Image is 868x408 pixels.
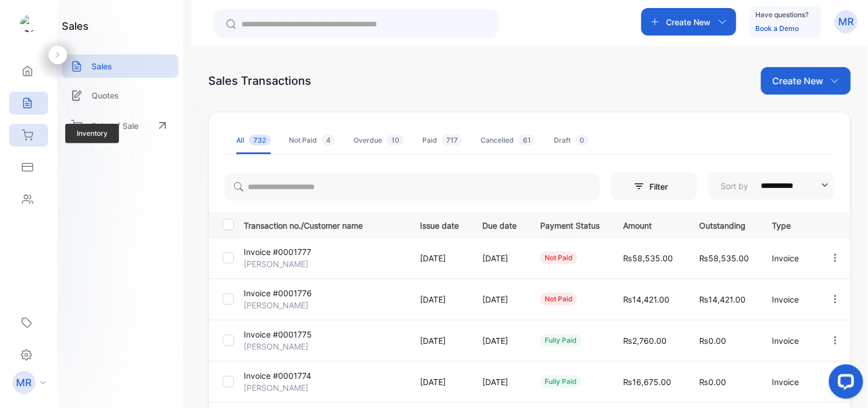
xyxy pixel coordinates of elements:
[835,8,858,36] button: MR
[244,328,312,340] p: Invoice #0001775
[420,217,459,232] p: Issue date
[420,252,459,264] p: [DATE]
[422,135,462,146] div: Paid
[611,172,697,200] button: Filter
[244,246,311,258] p: Invoice #0001777
[289,135,335,146] div: Not Paid
[244,217,406,232] p: Transaction no./Customer name
[62,113,179,138] a: Point of Sale
[482,335,517,347] p: [DATE]
[17,375,32,390] p: MR
[244,340,308,352] p: [PERSON_NAME]
[244,299,308,311] p: [PERSON_NAME]
[482,217,517,232] p: Due date
[420,376,459,388] p: [DATE]
[244,258,308,270] p: [PERSON_NAME]
[756,9,809,21] p: Have questions?
[244,370,311,382] p: Invoice #0001774
[699,377,726,387] span: ₨0.00
[756,24,799,33] a: Book a Demo
[244,382,308,394] p: [PERSON_NAME]
[699,253,749,263] span: ₨58,535.00
[623,336,667,346] span: ₨2,760.00
[482,252,517,264] p: [DATE]
[62,84,179,107] a: Quotes
[623,377,671,387] span: ₨16,675.00
[540,293,577,305] div: not paid
[208,72,311,89] div: Sales Transactions
[92,60,112,72] p: Sales
[699,217,749,232] p: Outstanding
[540,217,600,232] p: Payment Status
[540,375,581,388] div: fully paid
[322,135,335,146] span: 4
[92,89,119,101] p: Quotes
[772,293,806,305] p: Invoice
[699,336,726,346] span: ₨0.00
[575,135,589,146] span: 0
[761,67,851,95] button: Create New
[839,14,854,29] p: MR
[708,172,834,199] button: Sort by
[641,8,736,36] button: Create New
[92,120,138,132] p: Point of Sale
[518,135,536,146] span: 61
[482,293,517,305] p: [DATE]
[387,135,404,146] span: 10
[249,135,271,146] span: 732
[481,135,536,146] div: Cancelled
[62,54,179,78] a: Sales
[442,135,462,146] span: 717
[236,135,271,146] div: All
[772,74,823,88] p: Create New
[623,253,673,263] span: ₨58,535.00
[20,15,37,32] img: logo
[540,334,581,347] div: fully paid
[772,376,806,388] p: Invoice
[554,135,589,146] div: Draft
[482,376,517,388] p: [DATE]
[65,124,119,143] span: Inventory
[820,360,868,408] iframe: LiveChat chat widget
[667,16,711,28] p: Create New
[699,295,746,304] span: ₨14,421.00
[354,135,404,146] div: Overdue
[244,287,312,299] p: Invoice #0001776
[623,295,669,304] span: ₨14,421.00
[420,293,459,305] p: [DATE]
[623,217,676,232] p: Amount
[772,252,806,264] p: Invoice
[772,335,806,347] p: Invoice
[62,18,89,34] h1: sales
[721,180,748,192] p: Sort by
[540,252,577,264] div: not paid
[772,217,806,232] p: Type
[649,181,675,193] p: Filter
[420,335,459,347] p: [DATE]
